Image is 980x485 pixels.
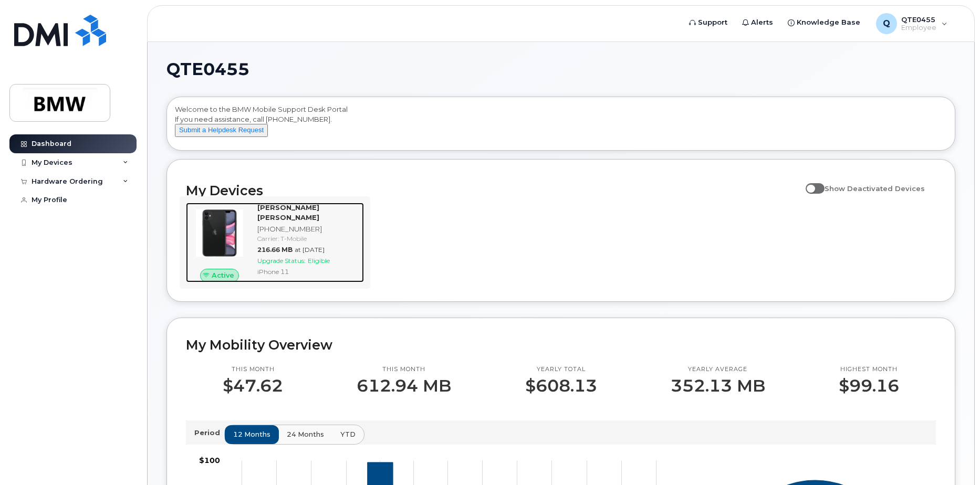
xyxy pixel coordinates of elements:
[212,270,234,280] span: Active
[257,257,306,265] span: Upgrade Status:
[257,203,319,222] strong: [PERSON_NAME] [PERSON_NAME]
[525,365,597,374] p: Yearly total
[175,104,947,146] div: Welcome to the BMW Mobile Support Desk Portal If you need assistance, call [PHONE_NUMBER].
[340,429,356,439] span: YTD
[186,203,364,282] a: Active[PERSON_NAME] [PERSON_NAME][PHONE_NUMBER]Carrier: T-Mobile216.66 MBat [DATE]Upgrade Status:...
[525,376,597,395] p: $608.13
[295,246,325,254] span: at [DATE]
[194,428,224,438] p: Period
[199,456,220,465] tspan: $100
[257,234,360,243] div: Carrier: T-Mobile
[308,257,330,265] span: Eligible
[357,376,451,395] p: 612.94 MB
[671,376,765,395] p: 352.13 MB
[194,208,245,258] img: iPhone_11.jpg
[257,267,360,276] div: iPhone 11
[825,184,925,193] span: Show Deactivated Devices
[287,429,324,439] span: 24 months
[671,365,765,374] p: Yearly average
[839,365,899,374] p: Highest month
[357,365,451,374] p: This month
[186,183,800,198] h2: My Devices
[175,125,268,134] a: Submit a Helpdesk Request
[257,224,360,234] div: [PHONE_NUMBER]
[186,337,936,353] h2: My Mobility Overview
[223,365,283,374] p: This month
[166,61,249,77] span: QTE0455
[175,124,268,137] button: Submit a Helpdesk Request
[934,439,972,477] iframe: Messenger Launcher
[839,376,899,395] p: $99.16
[223,376,283,395] p: $47.62
[806,178,814,187] input: Show Deactivated Devices
[257,246,293,254] span: 216.66 MB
